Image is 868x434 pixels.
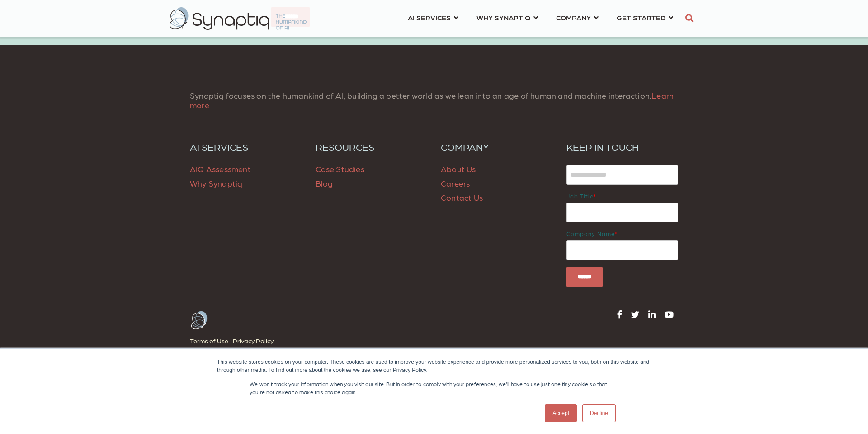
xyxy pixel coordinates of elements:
[399,2,682,35] nav: menu
[233,335,278,347] a: Privacy Policy
[190,335,233,347] a: Terms of Use
[566,193,594,199] span: Job title
[441,193,483,202] a: Contact Us
[566,141,679,153] h6: KEEP IN TOUCH
[190,335,427,352] div: Navigation Menu
[190,310,208,330] img: Arctic-White Butterfly logo
[441,178,470,188] a: Careers
[556,9,599,26] a: COMPANY
[408,11,451,24] span: AI SERVICES
[556,11,591,24] span: COMPANY
[476,11,530,24] span: WHY SYNAPTIQ
[441,164,476,174] a: About Us
[190,164,251,174] a: AIQ Assessment
[617,9,673,26] a: GET STARTED
[476,9,538,26] a: WHY SYNAPTIQ
[217,358,651,374] div: This website stores cookies on your computer. These cookies are used to improve your website expe...
[566,230,615,237] span: Company name
[190,91,674,110] a: Learn more
[170,7,307,30] img: synaptiq logo-2
[545,404,577,422] a: Accept
[408,9,458,26] a: AI SERVICES
[582,404,616,422] a: Decline
[316,141,428,153] a: RESOURCES
[316,178,333,188] a: Blog
[617,11,665,24] span: GET STARTED
[250,380,618,396] p: We won't track your information when you visit our site. But in order to comply with your prefere...
[190,178,242,188] a: Why Synaptiq
[316,164,364,174] a: Case Studies
[441,141,553,153] a: COMPANY
[190,141,302,153] a: AI SERVICES
[190,91,674,110] span: Synaptiq focuses on the humankind of AI; building a better world as we lean into an age of human ...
